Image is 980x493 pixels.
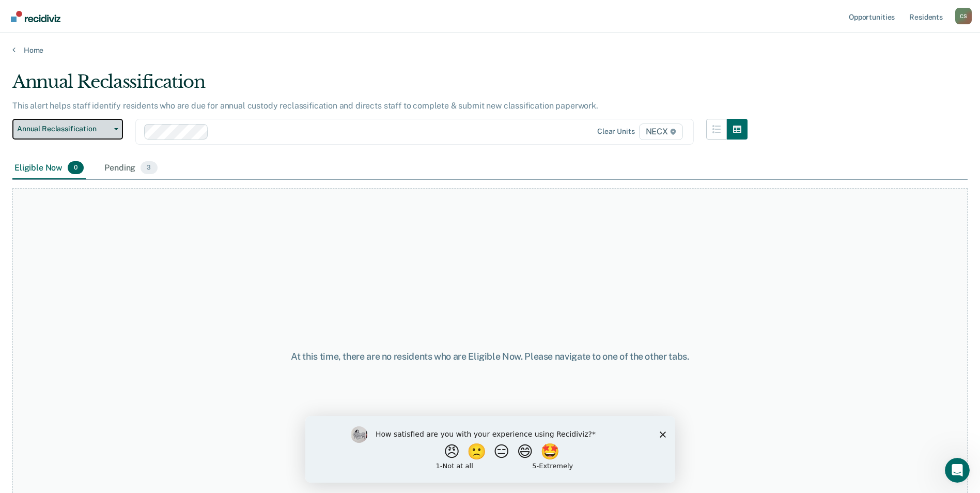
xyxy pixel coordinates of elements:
div: Pending3 [102,157,159,180]
span: NECX [639,124,683,140]
span: Annual Reclassification [17,125,110,133]
div: C S [955,8,972,24]
p: This alert helps staff identify residents who are due for annual custody reclassification and dir... [12,101,598,111]
div: Clear units [597,127,635,136]
button: Annual Reclassification [12,119,123,140]
div: Eligible Now0 [12,157,86,180]
div: Annual Reclassification [12,71,748,101]
span: 3 [141,161,157,175]
iframe: Intercom live chat [945,458,970,483]
span: 0 [68,161,84,175]
a: Home [12,45,968,55]
div: At this time, there are no residents who are Eligible Now. Please navigate to one of the other tabs. [252,351,729,362]
img: Recidiviz [11,11,60,22]
iframe: Survey by Kim from Recidiviz [305,416,675,483]
button: Profile dropdown button [955,8,972,24]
